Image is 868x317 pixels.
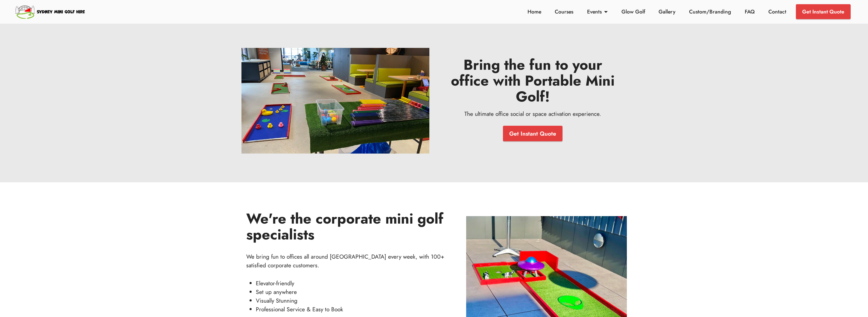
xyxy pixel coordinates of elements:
a: Events [586,8,609,16]
a: Get Instant Quote [503,126,563,141]
strong: We're the corporate mini golf specialists [246,208,443,245]
a: Contact [767,8,788,16]
a: Get Instant Quote [796,4,851,19]
span: Set up anywhere [256,288,297,296]
a: Home [526,8,543,16]
a: Glow Golf [620,8,647,16]
span: Elevator-friendly [256,279,294,287]
p: The ultimate office social or space activation experience. [449,110,617,118]
a: Gallery [657,8,677,16]
a: FAQ [743,8,756,16]
span: Visually Stunning [256,296,297,305]
a: Courses [553,8,575,16]
img: Mini Golf Corporates [241,48,429,154]
a: Custom/Branding [688,8,733,16]
strong: Bring the fun to your office with Portable Mini Golf! [451,54,615,107]
span: Professional Service & Easy to Book [256,305,343,313]
p: We bring fun to offices all around [GEOGRAPHIC_DATA] every week, with 100+ satisfied corporate cu... [246,252,452,270]
img: Sydney Mini Golf Hire [14,3,86,20]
